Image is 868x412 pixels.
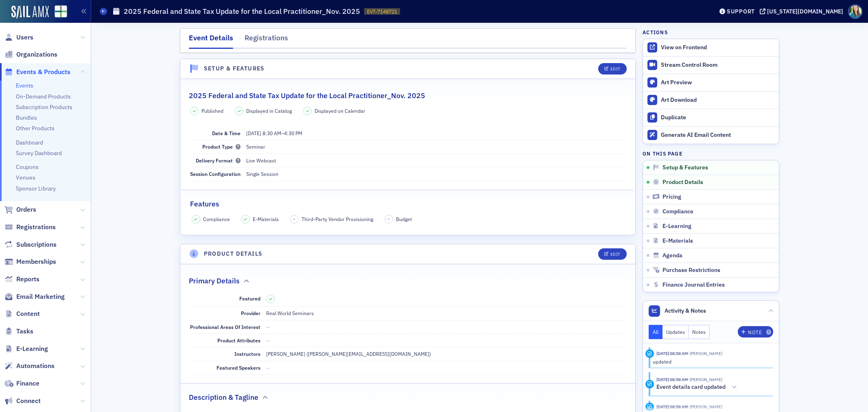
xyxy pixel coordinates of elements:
[246,107,292,114] span: Displayed in Catalog
[767,8,843,15] div: [US_STATE][DOMAIN_NAME]
[266,364,270,371] span: —
[688,404,722,410] span: Kristi Gates
[196,157,241,164] span: Delivery Format
[661,44,775,51] div: View on Frontend
[662,281,725,289] span: Finance Journal Entries
[4,309,40,318] a: Content
[212,130,241,136] span: Date & Time
[4,68,70,77] a: Events & Products
[643,28,668,36] h4: Actions
[16,125,55,132] a: Other Products
[4,50,57,59] a: Organizations
[16,292,65,301] span: Email Marketing
[643,150,779,157] h4: On this page
[190,199,219,209] h2: Features
[190,171,241,177] span: Session Configuration
[760,9,846,14] button: [US_STATE][DOMAIN_NAME]
[598,63,626,75] button: Edit
[16,114,37,121] a: Bundles
[262,130,281,136] time: 8:30 AM
[645,380,654,388] div: Activity
[643,74,779,91] a: Art Preview
[16,240,57,249] span: Subscriptions
[201,107,223,114] span: Published
[662,179,703,186] span: Product Details
[645,349,654,358] div: Update
[189,276,240,286] h2: Primary Details
[4,33,33,42] a: Users
[16,327,33,336] span: Tasks
[662,193,681,201] span: Pricing
[4,205,36,214] a: Orders
[662,252,682,259] span: Agenda
[234,351,260,357] span: Instructors
[661,96,775,104] div: Art Download
[239,295,260,302] span: Featured
[367,8,397,15] span: EVT-7148721
[16,397,41,405] span: Connect
[656,383,740,392] button: Event details card updated
[16,68,70,77] span: Events & Products
[643,126,779,144] button: Generate AI Email Content
[662,164,708,171] span: Setup & Features
[688,351,722,356] span: Kristi Gates
[662,237,693,245] span: E-Materials
[16,149,62,157] a: Survey Dashboard
[4,240,57,249] a: Subscriptions
[662,208,693,215] span: Compliance
[16,50,57,59] span: Organizations
[727,8,755,15] div: Support
[4,292,65,301] a: Email Marketing
[253,215,279,223] span: E-Materials
[656,377,688,382] time: 9/17/2025 08:58 AM
[203,215,230,223] span: Compliance
[16,379,39,388] span: Finance
[11,6,49,19] a: SailAMX
[643,57,779,74] a: Stream Control Room
[16,205,36,214] span: Orders
[643,109,779,126] button: Duplicate
[266,337,270,344] span: —
[4,327,33,336] a: Tasks
[246,157,276,164] span: Live Webcast
[16,362,55,370] span: Automations
[738,326,773,337] button: Note
[610,252,621,256] div: Edit
[202,143,241,150] span: Product Type
[4,362,55,370] a: Automations
[848,4,862,19] span: Profile
[4,344,48,353] a: E-Learning
[661,61,775,69] div: Stream Control Room
[16,309,40,318] span: Content
[302,215,373,223] span: Third-Party Vendor Provisioning
[598,248,626,260] button: Edit
[16,82,33,89] a: Events
[689,325,710,339] button: Notes
[266,350,431,357] div: [PERSON_NAME] ([PERSON_NAME][EMAIL_ADDRESS][DOMAIN_NAME])
[55,5,67,18] img: SailAMX
[217,337,260,344] span: Product Attributes
[204,250,263,258] h4: Product Details
[49,5,67,19] a: View Homepage
[315,107,365,114] span: Displayed on Calendar
[266,324,270,330] span: —
[643,91,779,109] a: Art Download
[16,139,43,146] a: Dashboard
[662,267,720,274] span: Purchase Restrictions
[246,130,261,136] span: [DATE]
[293,216,295,222] span: –
[4,223,56,232] a: Registrations
[266,310,314,316] span: Real World Seminars
[656,351,688,356] time: 9/17/2025 08:58 AM
[204,64,265,73] h4: Setup & Features
[748,330,762,335] div: Note
[396,215,412,223] span: Budget
[653,358,768,365] div: updated
[661,114,775,121] div: Duplicate
[189,33,233,49] div: Event Details
[665,307,706,315] span: Activity & Notes
[643,39,779,56] a: View on Frontend
[656,404,688,410] time: 9/17/2025 08:58 AM
[246,143,265,150] span: Seminar
[688,377,722,382] span: Kristi Gates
